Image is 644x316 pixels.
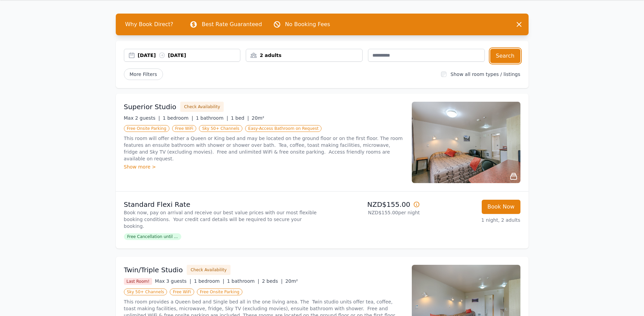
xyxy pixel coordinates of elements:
[197,289,242,295] span: Free Onsite Parking
[124,209,319,230] p: Book now, pay on arrival and receive our best value prices with our most flexible booking conditi...
[482,200,520,214] button: Book Now
[325,209,420,216] p: NZD$155.00 per night
[252,115,264,121] span: 20m²
[227,278,259,284] span: 1 bathroom |
[124,135,404,162] p: This room will offer either a Queen or King bed and may be located on the ground floor or on the ...
[187,265,230,275] button: Check Availability
[124,163,404,170] div: Show more >
[490,49,520,63] button: Search
[170,289,194,295] span: Free WiFi
[262,278,283,284] span: 2 beds |
[124,68,163,80] span: More Filters
[124,102,177,112] h3: Superior Studio
[172,125,197,132] span: Free WiFi
[245,125,321,132] span: Easy-Access Bathroom on Request
[124,289,167,295] span: Sky 50+ Channels
[124,278,152,285] span: Last Room!
[194,278,224,284] span: 1 bedroom |
[120,18,179,31] span: Why Book Direct?
[124,265,183,275] h3: Twin/Triple Studio
[163,115,193,121] span: 1 bedroom |
[246,52,362,59] div: 2 adults
[124,200,319,209] p: Standard Flexi Rate
[285,20,330,28] p: No Booking Fees
[155,278,191,284] span: Max 3 guests |
[199,125,242,132] span: Sky 50+ Channels
[231,115,249,121] span: 1 bed |
[124,115,160,121] span: Max 2 guests |
[124,125,169,132] span: Free Onsite Parking
[196,115,228,121] span: 1 bathroom |
[124,233,181,240] span: Free Cancellation until ...
[325,200,420,209] p: NZD$155.00
[450,72,520,77] label: Show all room types / listings
[285,278,298,284] span: 20m²
[180,102,224,112] button: Check Availability
[202,20,262,28] p: Best Rate Guaranteed
[425,217,520,223] p: 1 night, 2 adults
[138,52,240,59] div: [DATE] [DATE]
